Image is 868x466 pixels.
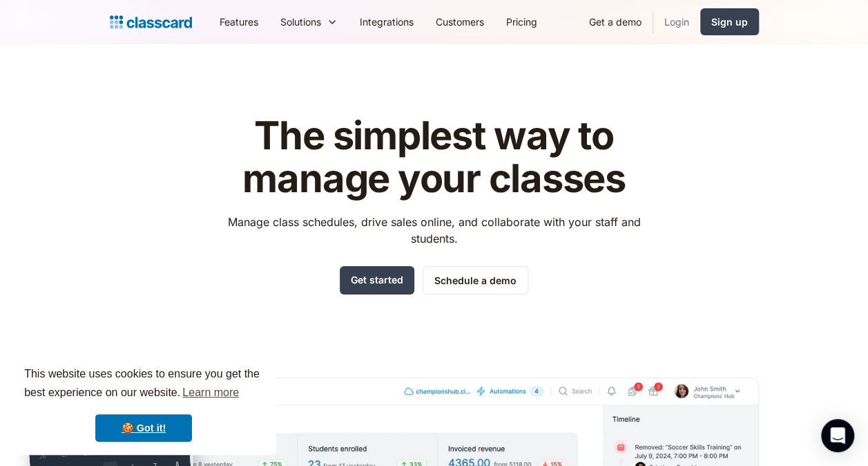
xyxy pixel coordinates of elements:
a: Integrations [349,6,425,37]
div: cookieconsent [11,353,276,455]
div: Open Intercom Messenger [821,419,854,452]
a: Get started [340,266,414,295]
a: Sign up [700,8,759,35]
div: Sign up [711,15,748,29]
div: Solutions [269,6,349,37]
a: Features [209,6,269,37]
p: Manage class schedules, drive sales online, and collaborate with your staff and students. [215,214,653,247]
a: learn more about cookies [180,382,241,403]
span: This website uses cookies to ensure you get the best experience on our website. [24,366,263,403]
a: Pricing [495,6,548,37]
a: home [110,12,192,32]
a: Schedule a demo [423,266,528,295]
a: Login [653,6,700,37]
div: Solutions [280,15,321,29]
a: Get a demo [578,6,653,37]
a: Customers [425,6,495,37]
h1: The simplest way to manage your classes [215,115,653,200]
a: dismiss cookie message [95,414,192,442]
